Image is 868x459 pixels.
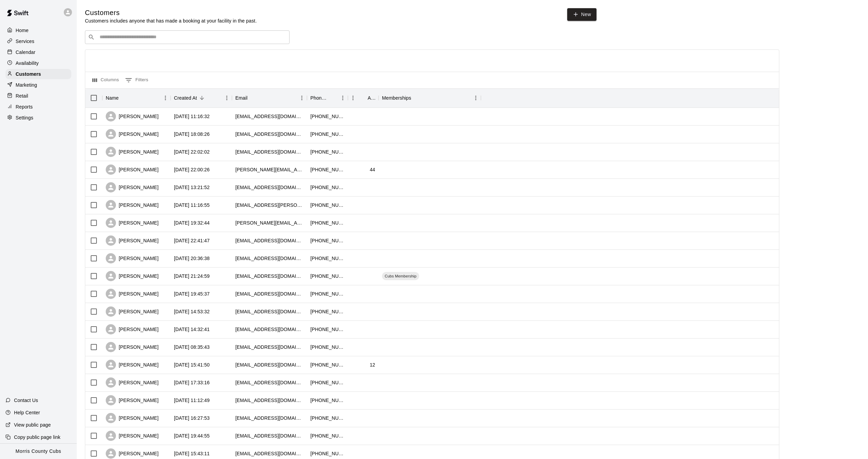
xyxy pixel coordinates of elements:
a: Marketing [5,80,71,90]
div: Cubs Membership [382,272,419,280]
div: christineg.malpica@gmail.com [235,202,304,209]
div: [PERSON_NAME] [106,253,159,263]
p: Help Center [14,409,40,416]
div: 2025-09-15 17:33:16 [174,379,210,386]
div: +19739000240 [310,379,344,386]
div: Age [368,88,375,107]
div: Retail [5,91,71,101]
div: +19739517036 [310,202,344,209]
div: Age [348,88,379,107]
div: +12014107368 [310,432,344,439]
div: +16463872938 [310,415,344,421]
div: 2025-09-19 08:35:43 [174,344,210,350]
p: Copy public page link [14,434,60,441]
button: Sort [358,93,368,103]
div: 2025-09-08 16:27:53 [174,415,210,421]
button: Show filters [123,75,150,86]
div: [PERSON_NAME] [106,235,159,246]
div: ruggercow64@yahoo.com [235,255,304,262]
div: Customers [5,69,71,79]
div: Memberships [382,88,411,107]
div: +19737274466 [310,273,344,279]
div: +12014860401 [310,184,344,191]
p: Availability [16,60,39,67]
div: jroeder13@gmail.com [235,326,304,333]
div: msburt75@gmail.com [235,415,304,421]
div: amymusibay@gmail.com [235,113,304,120]
a: Calendar [5,47,71,57]
a: Services [5,36,71,46]
span: Cubs Membership [382,273,419,279]
div: 2025-09-19 14:32:41 [174,326,210,333]
p: Services [16,38,34,45]
div: 2025-09-20 19:45:37 [174,290,210,297]
div: mscottparra@gmail.com [235,432,304,439]
div: 2025-09-22 21:24:59 [174,273,210,279]
button: Menu [222,93,232,103]
p: Home [16,27,29,34]
div: +19733094198 [310,361,344,368]
div: +19084033904 [310,113,344,120]
div: [PERSON_NAME] [106,147,159,157]
button: Menu [160,93,171,103]
div: 2025-10-04 11:16:32 [174,113,210,120]
div: +16098515709 [310,166,344,173]
div: 2025-09-25 22:41:47 [174,237,210,244]
div: [PERSON_NAME] [106,129,159,139]
div: 2025-09-19 14:53:32 [174,308,210,315]
div: bparish13@gmail.com [235,184,304,191]
div: Memberships [379,88,481,107]
div: [PERSON_NAME] [106,342,159,352]
div: 44 [370,166,375,173]
div: [PERSON_NAME] [106,182,159,192]
p: Morris County Cubs [16,448,61,455]
div: 2025-09-10 11:12:49 [174,397,210,404]
div: +18599489549 [310,148,344,155]
button: Sort [248,93,257,103]
div: 2025-10-01 22:02:02 [174,148,210,155]
div: Email [232,88,307,107]
div: +17632285260 [310,326,344,333]
div: jonathan.snyder1@gmail.com [235,166,304,173]
div: Name [102,88,171,107]
p: Settings [16,114,33,121]
p: Contact Us [14,397,38,404]
button: Sort [328,93,338,103]
div: +17323107711 [310,344,344,350]
div: annecischke@gmail.com [235,290,304,297]
div: [PERSON_NAME] [106,200,159,210]
div: tlubach08@gmail.com [235,308,304,315]
button: Menu [348,93,358,103]
div: Email [235,88,248,107]
div: Created At [174,88,197,107]
div: lcorro1@yahoo.com [235,379,304,386]
div: 2025-09-30 22:00:26 [174,166,210,173]
button: Sort [411,93,421,103]
a: Settings [5,113,71,123]
div: [PERSON_NAME] [106,413,159,423]
p: Retail [16,92,28,99]
div: [PERSON_NAME] [106,289,159,299]
p: View public page [14,421,51,428]
button: Sort [119,93,128,103]
div: dinoulla@yahoo.com [235,450,304,457]
a: Availability [5,58,71,68]
div: kborders5988@gmail.com [235,148,304,155]
div: [PERSON_NAME] [106,164,159,175]
div: [PERSON_NAME] [106,324,159,334]
h5: Customers [85,8,257,17]
div: Reports [5,102,71,112]
div: 2025-10-02 18:08:26 [174,131,210,138]
p: Customers [16,71,41,77]
div: doyle1976@optonline.net [235,397,304,404]
p: Calendar [16,49,35,56]
div: +18624329719 [310,219,344,226]
div: +14795951223 [310,131,344,138]
div: 2025-09-29 13:21:52 [174,184,210,191]
p: Customers includes anyone that has made a booking at your facility in the past. [85,17,257,24]
div: Name [106,88,119,107]
div: youness.assassi@gmail.com [235,273,304,279]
